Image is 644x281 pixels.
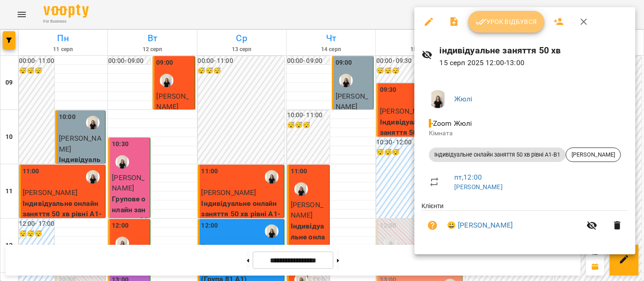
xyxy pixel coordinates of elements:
span: - Zoom Жюлі [429,119,474,128]
img: a3bfcddf6556b8c8331b99a2d66cc7fb.png [429,90,447,108]
span: Індивідуальне онлайн заняття 50 хв рівні А1-В1 [429,151,566,159]
span: Урок відбувся [476,16,537,27]
span: [PERSON_NAME] [566,151,620,159]
button: Візит ще не сплачено. Додати оплату? [422,214,443,236]
p: 15 серп 2025 12:00 - 13:00 [440,57,628,68]
a: пт , 12:00 [454,173,482,181]
a: 😀 [PERSON_NAME] [447,220,513,231]
p: Кімната [429,129,621,138]
ul: Клієнти [422,201,628,243]
a: [PERSON_NAME] [454,183,503,191]
h6: індивідуальне заняття 50 хв [440,43,628,57]
a: Жюлі [454,95,473,103]
div: [PERSON_NAME] [566,148,621,162]
button: Урок відбувся [468,11,544,33]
